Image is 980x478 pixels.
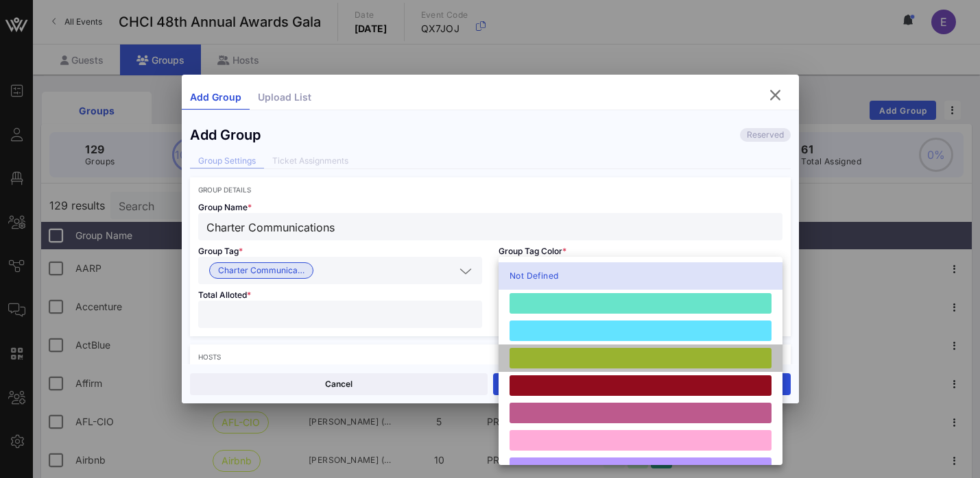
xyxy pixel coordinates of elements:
span: Group Name [198,202,252,212]
div: Hosts [198,353,782,361]
button: Cancel [190,373,488,395]
div: Add Group [190,127,261,143]
div: Upload List [250,86,320,110]
span: Total Alloted [198,290,251,300]
span: Group Tag [198,246,243,256]
div: Reserved [740,128,791,142]
div: Charter Communications [198,257,482,284]
span: Charter Communica… [218,263,304,278]
span: Group Tag Color [499,246,566,256]
span: Not Defined [510,269,558,283]
button: Save [493,373,791,395]
div: Group Details [198,186,782,194]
